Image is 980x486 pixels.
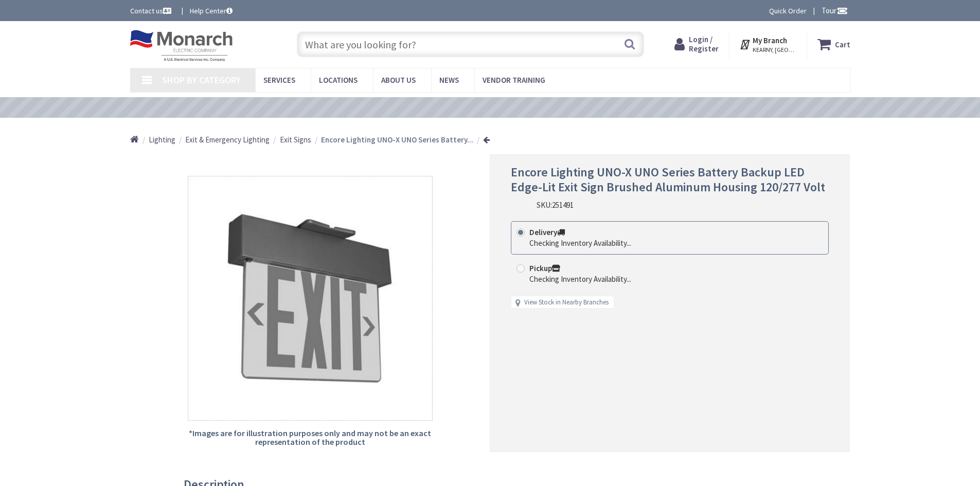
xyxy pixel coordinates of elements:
[185,135,270,145] span: Exit & Emergency Lighting
[739,35,796,53] div: My Branch KEARNY, [GEOGRAPHIC_DATA]
[263,75,295,85] span: Services
[552,200,574,210] span: 251491
[439,75,459,85] span: News
[130,6,173,16] a: Contact us
[400,102,580,114] a: VIEW OUR VIDEO TRAINING LIBRARY
[822,6,848,15] span: Tour
[190,6,233,16] a: Help Center
[537,200,574,210] div: SKU:
[188,429,433,447] h5: *Images are for illustration purposes only and may not be an exact representation of the product
[753,46,796,54] span: KEARNY, [GEOGRAPHIC_DATA]
[524,298,609,308] a: View Stock in Nearby Branches
[280,135,311,145] span: Exit Signs
[529,263,560,273] strong: Pickup
[511,164,825,195] span: Encore Lighting UNO-X UNO Series Battery Backup LED Edge-Lit Exit Sign Brushed Aluminum Housing 1...
[689,34,719,53] span: Login / Register
[188,176,433,421] img: Encore Lighting UNO-X UNO Series Battery Backup LED Edge-Lit Exit Sign Brushed Aluminum Housing 1...
[149,135,175,145] span: Lighting
[381,75,416,85] span: About Us
[529,238,631,248] div: Checking Inventory Availability...
[185,134,270,145] a: Exit & Emergency Lighting
[529,227,565,237] strong: Delivery
[769,6,807,16] a: Quick Order
[835,35,850,53] strong: Cart
[674,35,719,53] a: Login / Register
[321,135,473,145] strong: Encore Lighting UNO-X UNO Series Battery...
[162,74,241,86] span: Shop By Category
[149,134,175,145] a: Lighting
[817,35,850,53] a: Cart
[753,35,787,45] strong: My Branch
[529,274,631,284] div: Checking Inventory Availability...
[130,30,233,62] img: Monarch Electric Company
[280,134,311,145] a: Exit Signs
[319,75,358,85] span: Locations
[297,31,644,57] input: What are you looking for?
[483,75,545,85] span: Vendor Training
